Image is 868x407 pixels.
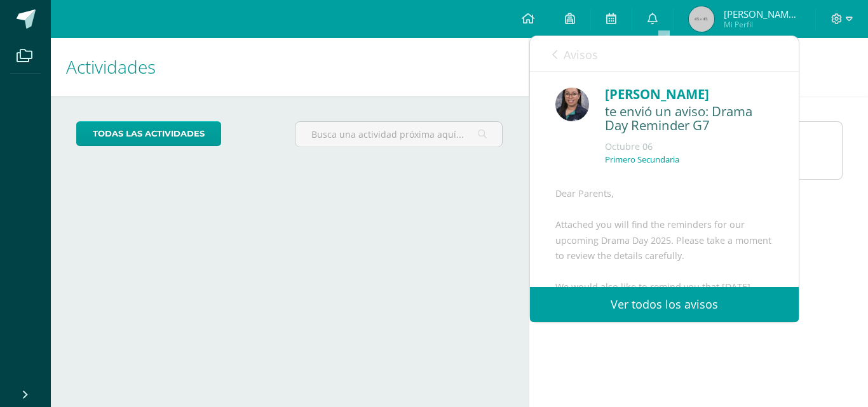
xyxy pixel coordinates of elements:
[76,121,221,146] a: todas las Actividades
[724,8,800,20] span: [PERSON_NAME] [PERSON_NAME]
[605,154,679,165] p: Primero Secundaria
[605,140,773,153] div: Octubre 06
[724,19,800,30] span: Mi Perfil
[605,104,773,134] div: te envió un aviso: Drama Day Reminder G7
[605,84,773,104] div: [PERSON_NAME]
[555,88,589,121] img: 6fb385528ffb729c9b944b13f11ee051.png
[530,287,799,322] a: Ver todos los avisos
[66,38,513,96] h1: Actividades
[564,47,598,62] span: Avisos
[689,6,714,32] img: 45x45
[295,122,503,147] input: Busca una actividad próxima aquí...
